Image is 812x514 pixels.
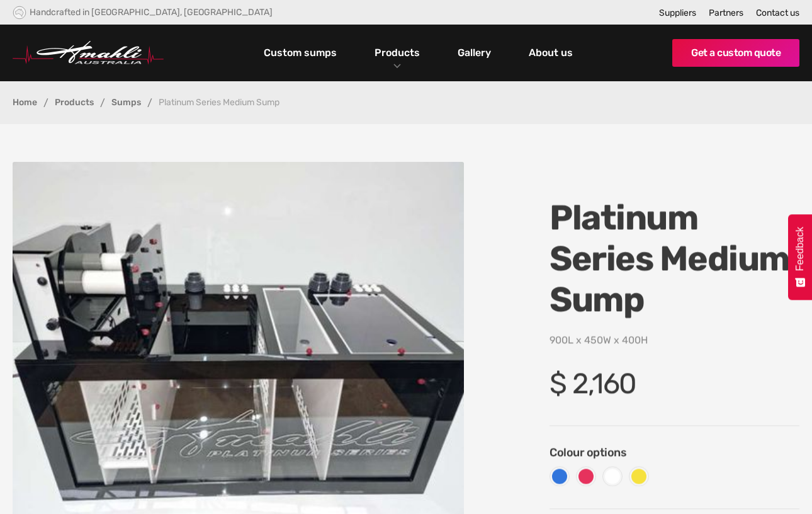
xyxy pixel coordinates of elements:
a: Partners [709,8,743,18]
p: 900L x 450W x 400H [550,333,799,348]
a: Suppliers [659,8,696,18]
h4: $ 2,160 [550,367,799,400]
a: Get a custom quote [672,39,799,67]
a: Sumps [111,98,141,107]
div: Platinum Series Medium Sump [159,98,279,107]
span: Feedback [794,227,806,271]
div: Handcrafted in [GEOGRAPHIC_DATA], [GEOGRAPHIC_DATA] [30,7,273,18]
a: Products [55,98,94,107]
h1: Platinum Series Medium Sump [550,197,799,320]
a: home [13,41,164,65]
a: Products [371,43,423,62]
a: Home [13,98,37,107]
img: Hmahli Australia Logo [13,41,164,65]
div: Products [365,25,429,81]
a: Custom sumps [261,42,340,64]
button: Feedback - Show survey [788,214,812,300]
a: Gallery [454,42,494,64]
a: Contact us [756,8,799,18]
h6: Colour options [550,445,799,460]
a: About us [526,42,576,64]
